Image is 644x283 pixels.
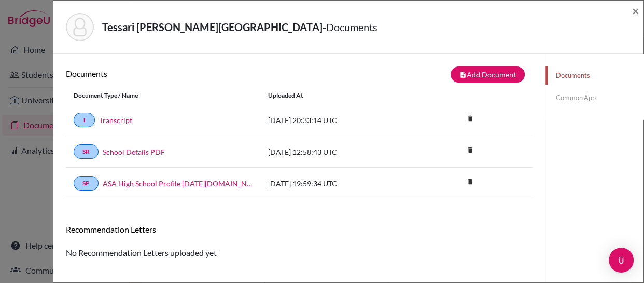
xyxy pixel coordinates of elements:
[451,66,525,83] button: note_addAdd Document
[74,176,99,191] a: SP
[260,178,416,189] div: [DATE] 19:59:34 UTC
[632,5,639,17] button: Close
[545,66,643,85] a: Documents
[459,71,467,78] i: note_add
[102,21,323,33] strong: Tessari [PERSON_NAME][GEOGRAPHIC_DATA]
[632,3,639,18] span: ×
[323,21,377,33] span: - Documents
[463,174,478,190] i: delete
[463,144,478,158] a: delete
[463,142,478,158] i: delete
[66,224,533,234] h6: Recommendation Letters
[463,112,478,126] a: delete
[66,91,260,100] div: Document Type / Name
[463,111,478,126] i: delete
[260,91,416,100] div: Uploaded at
[74,144,99,159] a: SR
[74,113,95,127] a: T
[103,146,165,157] a: School Details PDF
[66,69,299,78] h6: Documents
[66,224,533,259] div: No Recommendation Letters uploaded yet
[260,115,416,126] div: [DATE] 20:33:14 UTC
[103,178,253,189] a: ASA High School Profile [DATE][DOMAIN_NAME][DATE]_wide
[609,248,634,273] div: Open Intercom Messenger
[99,115,132,126] a: Transcript
[260,146,416,157] div: [DATE] 12:58:43 UTC
[545,89,643,107] a: Common App
[463,176,478,190] a: delete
